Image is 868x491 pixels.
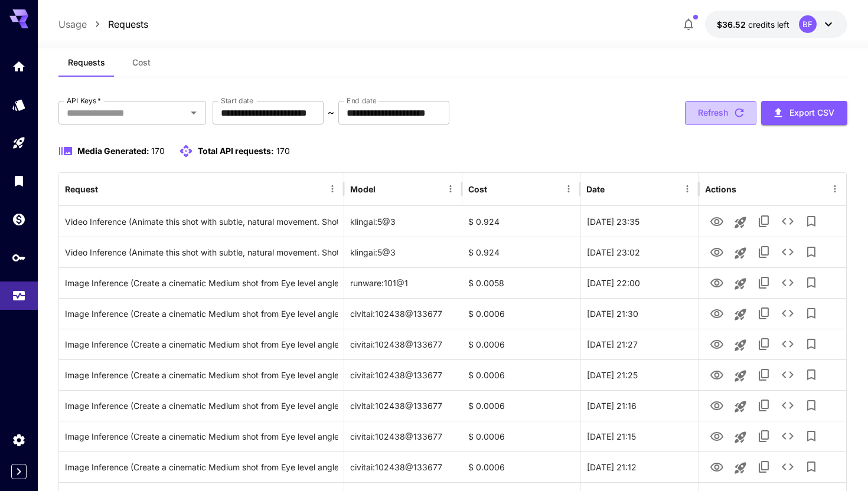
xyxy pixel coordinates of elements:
div: $ 0.0006 [462,390,580,421]
div: civitai:102438@133677 [344,390,462,421]
div: klingai:5@3 [344,237,462,267]
div: $ 0.924 [462,237,580,267]
span: Requests [68,57,105,68]
button: View [705,240,729,264]
div: civitai:102438@133677 [344,329,462,359]
div: 30 Sep, 2025 21:12 [580,451,699,482]
button: View [705,393,729,417]
button: View [705,454,729,479]
button: Launch in playground [729,211,752,234]
div: $ 0.924 [462,206,580,237]
button: Sort [99,181,116,197]
button: Launch in playground [729,456,752,480]
button: Add to library [800,240,823,264]
span: $36.52 [717,19,748,30]
div: $36.51558 [717,18,789,31]
button: Copy TaskUUID [752,210,776,233]
button: Add to library [800,302,823,325]
button: Copy TaskUUID [752,424,776,448]
button: Launch in playground [729,425,752,449]
div: API Keys [12,250,26,265]
button: Menu [827,181,843,197]
button: Open [185,104,202,121]
button: Launch in playground [729,364,752,388]
nav: breadcrumb [58,17,148,31]
span: 170 [151,146,165,156]
span: Total API requests: [198,146,274,156]
div: $ 0.0058 [462,267,580,298]
div: Model [350,184,376,194]
button: View [705,209,729,233]
button: View [705,362,729,387]
button: See details [776,210,800,233]
button: Copy TaskUUID [752,271,776,294]
div: Request [65,184,98,194]
div: 30 Sep, 2025 22:00 [580,267,699,298]
button: Sort [377,181,393,197]
div: Models [12,97,26,112]
div: Cost [468,184,487,194]
div: 30 Sep, 2025 21:27 [580,329,699,359]
button: Launch in playground [729,303,752,326]
button: Copy TaskUUID [752,302,776,325]
div: civitai:102438@133677 [344,359,462,390]
div: Usage [12,289,26,303]
div: runware:101@1 [344,267,462,298]
div: Click to copy prompt [65,421,337,451]
button: Copy TaskUUID [752,363,776,387]
div: Library [12,174,26,188]
button: View [705,424,729,448]
a: Usage [58,17,87,31]
div: 30 Sep, 2025 21:16 [580,390,699,421]
a: Requests [108,17,148,31]
button: Menu [442,181,459,197]
button: Menu [679,181,696,197]
div: civitai:102438@133677 [344,421,462,451]
div: Click to copy prompt [65,207,337,237]
div: civitai:102438@133677 [344,451,462,482]
label: Start date [221,96,253,106]
div: 30 Sep, 2025 21:30 [580,298,699,329]
button: Menu [324,181,341,197]
button: See details [776,455,800,479]
button: Copy TaskUUID [752,332,776,356]
div: $ 0.0006 [462,298,580,329]
button: View [705,301,729,325]
div: BF [799,15,817,33]
div: Click to copy prompt [65,237,337,267]
div: civitai:102438@133677 [344,298,462,329]
label: API Keys [67,96,101,106]
div: Playground [12,136,26,150]
button: Launch in playground [729,395,752,418]
button: Launch in playground [729,241,752,265]
button: Launch in playground [729,272,752,296]
button: Add to library [800,271,823,294]
label: End date [347,96,376,106]
div: Settings [12,433,26,447]
div: Date [586,184,605,194]
button: Sort [488,181,505,197]
button: See details [776,332,800,356]
div: $ 0.0006 [462,421,580,451]
div: klingai:5@3 [344,206,462,237]
button: Copy TaskUUID [752,455,776,479]
button: Add to library [800,332,823,356]
div: 30 Sep, 2025 23:35 [580,206,699,237]
button: Sort [606,181,622,197]
div: Click to copy prompt [65,299,337,329]
div: $ 0.0006 [462,451,580,482]
div: Click to copy prompt [65,268,337,298]
div: Click to copy prompt [65,452,337,482]
span: Media Generated: [77,146,149,156]
button: Add to library [800,394,823,417]
p: ~ [328,106,334,120]
button: View [705,332,729,356]
div: $ 0.0006 [462,329,580,359]
div: Click to copy prompt [65,329,337,359]
button: Menu [560,181,577,197]
button: $36.51558BF [705,11,847,38]
button: Export CSV [761,101,847,125]
span: Cost [132,57,151,68]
